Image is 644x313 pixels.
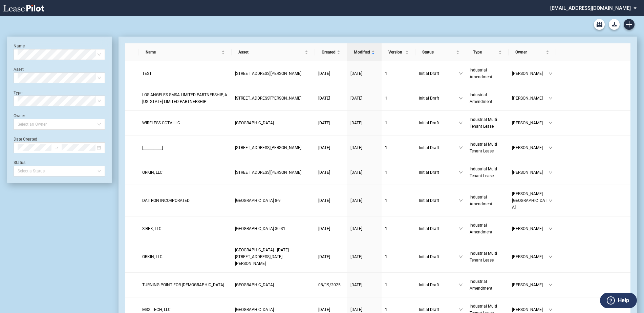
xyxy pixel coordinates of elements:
[549,199,553,203] span: down
[350,145,362,150] span: [DATE]
[318,225,344,232] a: [DATE]
[618,296,629,305] label: Help
[512,70,549,77] span: [PERSON_NAME]
[470,195,492,206] span: Industrial Amendment
[459,96,463,100] span: down
[350,169,378,176] a: [DATE]
[350,197,378,204] a: [DATE]
[318,121,330,125] span: [DATE]
[512,169,549,176] span: [PERSON_NAME]
[385,281,412,288] a: 1
[350,70,378,77] a: [DATE]
[14,44,25,48] label: Name
[350,121,362,125] span: [DATE]
[515,49,544,56] span: Owner
[350,254,362,259] span: [DATE]
[350,95,378,102] a: [DATE]
[388,49,404,56] span: Version
[235,225,312,232] a: [GEOGRAPHIC_DATA] 30-31
[549,227,553,231] span: down
[459,308,463,312] span: down
[235,169,312,176] a: [STREET_ADDRESS][PERSON_NAME]
[318,253,344,260] a: [DATE]
[235,144,312,151] a: [STREET_ADDRESS][PERSON_NAME]
[385,121,387,125] span: 1
[509,43,556,61] th: Owner
[385,169,412,176] a: 1
[549,308,553,312] span: down
[470,194,505,207] a: Industrial Amendment
[385,71,387,76] span: 1
[142,226,162,231] span: SIREX, LLC
[549,96,553,100] span: down
[385,226,387,231] span: 1
[350,283,362,287] span: [DATE]
[235,226,285,231] span: Wilsonville Business Center Buildings 30-31
[142,225,228,232] a: SIREX, LLC
[235,70,312,77] a: [STREET_ADDRESS][PERSON_NAME]
[470,251,497,263] span: Industrial Multi Tenant Lease
[142,283,224,287] span: TURNING POINT FOR GOD
[470,67,505,80] a: Industrial Amendment
[419,95,459,102] span: Initial Draft
[385,283,387,287] span: 1
[470,279,492,291] span: Industrial Amendment
[470,142,497,153] span: Industrial Multi Tenant Lease
[415,43,466,61] th: Status
[385,198,387,203] span: 1
[470,167,497,178] span: Industrial Multi Tenant Lease
[318,254,330,259] span: [DATE]
[350,144,378,151] a: [DATE]
[318,96,330,101] span: [DATE]
[350,253,378,260] a: [DATE]
[470,68,492,79] span: Industrial Amendment
[142,254,163,259] span: ORKIN, LLC
[14,113,25,118] label: Owner
[318,95,344,102] a: [DATE]
[318,281,344,288] a: 08/19/2025
[235,198,281,203] span: Wilsonville Business Center Buildings 8-9
[142,198,190,203] span: DAITRON INCORPORATED
[235,170,301,175] span: 268 & 270 Lawrence Avenue
[54,145,59,150] span: swap-right
[14,67,24,72] label: Asset
[235,248,289,266] span: San Leandro Industrial Park - 1645-1655 Alvarado Street
[470,91,505,105] a: Industrial Amendment
[459,283,463,287] span: down
[238,49,303,56] span: Asset
[549,71,553,76] span: down
[318,197,344,204] a: [DATE]
[459,146,463,150] span: down
[142,281,228,288] a: TURNING POINT FOR [DEMOGRAPHIC_DATA]
[385,306,412,313] a: 1
[385,253,412,260] a: 1
[624,19,635,30] a: Create new document
[318,144,344,151] a: [DATE]
[142,170,163,175] span: ORKIN, LLC
[142,145,163,150] span: [___________]
[549,255,553,259] span: down
[459,170,463,174] span: down
[350,226,362,231] span: [DATE]
[512,190,549,211] span: [PERSON_NAME][GEOGRAPHIC_DATA]
[235,283,274,287] span: Dupont Industrial Center
[318,226,330,231] span: [DATE]
[318,283,341,287] span: 08/19/2025
[470,116,505,130] a: Industrial Multi Tenant Lease
[347,43,382,61] th: Modified
[609,19,620,30] button: Download Blank Form
[549,283,553,287] span: down
[419,225,459,232] span: Initial Draft
[142,91,228,105] a: LOS ANGELES SMSA LIMITED PARTNERSHIP, A [US_STATE] LIMITED PARTNERSHIP
[459,227,463,231] span: down
[142,197,228,204] a: DAITRON INCORPORATED
[473,49,497,56] span: Type
[235,145,301,150] span: 100 Anderson Avenue
[142,169,228,176] a: ORKIN, LLC
[142,92,227,104] span: LOS ANGELES SMSA LIMITED PARTNERSHIP, A CALIFORNIA LIMITED PARTNERSHIP
[235,307,274,312] span: Kato Business Center
[419,120,459,126] span: Initial Draft
[470,222,505,235] a: Industrial Amendment
[318,198,330,203] span: [DATE]
[470,250,505,264] a: Industrial Multi Tenant Lease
